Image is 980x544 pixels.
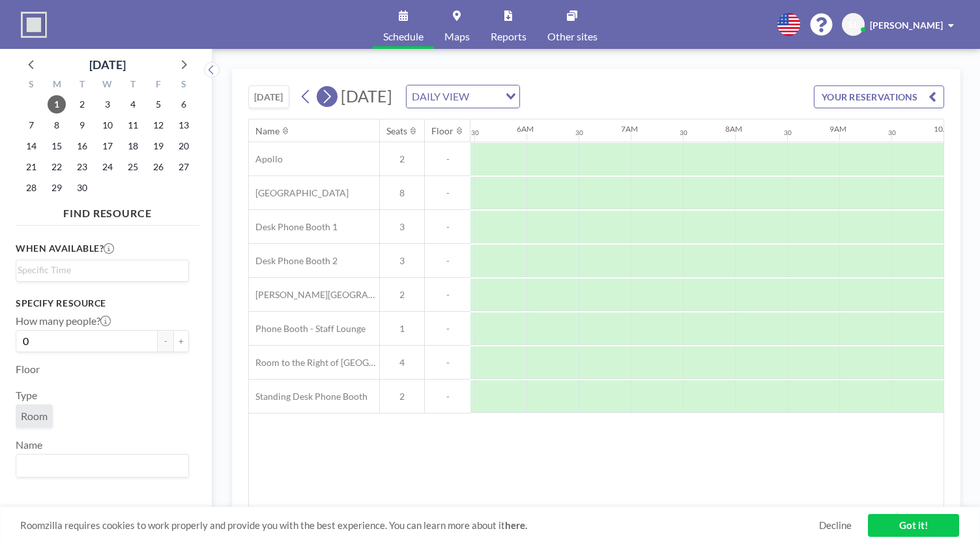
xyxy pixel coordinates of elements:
[18,263,181,277] input: Search for option
[505,519,527,531] a: here.
[20,519,819,532] span: Roomzilla requires cookies to work properly and provide you with the best experience. You can lea...
[22,137,40,155] span: Sunday, September 14, 2025
[21,12,47,38] img: organization-logo
[145,77,171,94] div: F
[95,77,121,94] div: W
[341,86,392,106] span: [DATE]
[425,357,470,369] span: -
[255,125,280,137] div: Name
[171,77,196,94] div: S
[249,153,283,165] span: Apollo
[21,410,48,423] span: Room
[425,187,470,199] span: -
[814,85,944,108] button: YOUR RESERVATIONS
[149,95,167,113] span: Friday, September 5, 2025
[248,85,289,108] button: [DATE]
[70,77,95,94] div: T
[819,519,852,532] a: Decline
[175,137,193,155] span: Saturday, September 20, 2025
[848,19,858,31] span: SL
[431,125,454,137] div: Floor
[409,88,472,105] span: DAILY VIEW
[98,137,117,155] span: Wednesday, September 17, 2025
[888,128,896,137] div: 30
[48,158,66,176] span: Monday, September 22, 2025
[473,88,498,105] input: Search for option
[22,116,40,134] span: Sunday, September 7, 2025
[380,289,424,301] span: 2
[517,124,534,134] div: 6AM
[124,137,142,155] span: Thursday, September 18, 2025
[98,95,117,113] span: Wednesday, September 3, 2025
[16,389,37,402] label: Type
[784,128,792,137] div: 30
[491,31,526,42] span: Reports
[16,314,111,327] label: How many people?
[725,124,742,134] div: 8AM
[386,125,407,137] div: Seats
[18,457,181,474] input: Search for option
[380,255,424,267] span: 3
[22,158,40,176] span: Sunday, September 21, 2025
[425,221,470,233] span: -
[249,357,379,369] span: Room to the Right of [GEOGRAPHIC_DATA]
[249,323,366,335] span: Phone Booth - Staff Lounge
[73,158,91,176] span: Tuesday, September 23, 2025
[48,95,66,113] span: Monday, September 1, 2025
[19,77,44,94] div: S
[73,116,91,134] span: Tuesday, September 9, 2025
[380,323,424,335] span: 1
[425,323,470,335] span: -
[16,455,188,477] div: Search for option
[249,187,349,199] span: [GEOGRAPHIC_DATA]
[173,330,189,352] button: +
[73,137,91,155] span: Tuesday, September 16, 2025
[383,31,424,42] span: Schedule
[158,330,173,352] button: -
[380,153,424,165] span: 2
[16,297,189,309] h3: Specify resource
[73,179,91,197] span: Tuesday, September 30, 2025
[120,77,145,94] div: T
[621,124,638,134] div: 7AM
[124,116,142,134] span: Thursday, September 11, 2025
[16,202,199,220] h4: FIND RESOURCE
[48,116,66,134] span: Monday, September 8, 2025
[934,124,955,134] div: 10AM
[175,116,193,134] span: Saturday, September 13, 2025
[425,255,470,267] span: -
[44,77,70,94] div: M
[249,289,379,301] span: [PERSON_NAME][GEOGRAPHIC_DATA]
[16,260,188,280] div: Search for option
[870,20,943,31] span: [PERSON_NAME]
[48,179,66,197] span: Monday, September 29, 2025
[149,116,167,134] span: Friday, September 12, 2025
[425,391,470,402] span: -
[249,221,338,233] span: Desk Phone Booth 1
[124,95,142,113] span: Thursday, September 4, 2025
[149,158,167,176] span: Friday, September 26, 2025
[680,128,687,137] div: 30
[249,391,367,402] span: Standing Desk Phone Booth
[829,124,846,134] div: 9AM
[425,289,470,301] span: -
[16,363,40,376] label: Floor
[89,55,126,74] div: [DATE]
[175,158,193,176] span: Saturday, September 27, 2025
[380,357,424,369] span: 4
[124,158,142,176] span: Thursday, September 25, 2025
[547,31,598,42] span: Other sites
[575,128,583,137] div: 30
[380,391,424,402] span: 2
[249,255,338,267] span: Desk Phone Booth 2
[471,128,479,137] div: 30
[98,158,117,176] span: Wednesday, September 24, 2025
[868,514,959,537] a: Got it!
[73,95,91,113] span: Tuesday, September 2, 2025
[48,137,66,155] span: Monday, September 15, 2025
[380,187,424,199] span: 8
[444,31,470,42] span: Maps
[16,438,42,451] label: Name
[175,95,193,113] span: Saturday, September 6, 2025
[22,179,40,197] span: Sunday, September 28, 2025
